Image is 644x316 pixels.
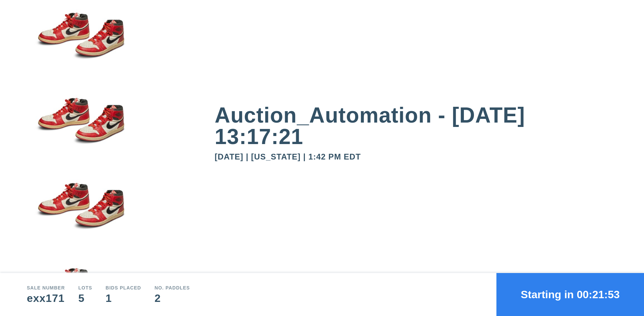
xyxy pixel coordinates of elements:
div: Lots [78,285,92,290]
button: Starting in 00:21:53 [496,273,644,316]
img: small [27,85,134,171]
div: 1 [106,293,141,304]
div: Sale number [27,285,65,290]
div: 5 [78,293,92,304]
div: Auction_Automation - [DATE] 13:17:21 [215,104,617,147]
div: No. Paddles [155,285,190,290]
div: Bids Placed [106,285,141,290]
div: [DATE] | [US_STATE] | 1:42 PM EDT [215,153,617,161]
div: exx171 [27,293,65,304]
div: 2 [155,293,190,304]
img: small [27,170,134,256]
